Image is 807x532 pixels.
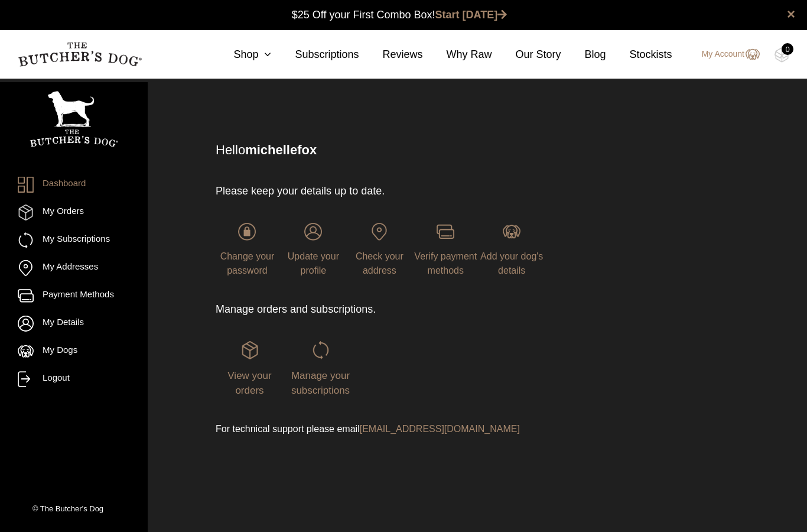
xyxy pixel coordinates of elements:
img: login-TBD_Address.png [370,223,388,241]
img: TBD_Cart-Empty.png [775,47,789,63]
a: My Details [18,316,130,332]
a: [EMAIL_ADDRESS][DOMAIN_NAME] [360,424,520,434]
a: Logout [18,371,130,387]
span: Add your dog's details [480,251,543,275]
a: Check your address [348,223,411,275]
a: My Dogs [18,343,130,359]
img: login-TBD_Subscriptions.png [312,341,330,359]
div: 0 [782,43,793,55]
a: Stockists [606,47,672,63]
p: For technical support please email [216,422,544,436]
span: Verify payment methods [414,251,477,275]
a: My Orders [18,205,130,220]
p: Hello [216,140,729,160]
a: My Addresses [18,260,130,276]
p: Please keep your details up to date. [216,183,544,199]
img: login-TBD_Orders.png [241,341,259,359]
strong: michellefox [245,142,317,157]
a: Payment Methods [18,288,130,304]
a: Why Raw [423,47,492,63]
a: Subscriptions [271,47,359,63]
a: My Account [690,47,760,61]
a: Our Story [492,47,561,63]
span: View your orders [227,370,271,397]
p: Manage orders and subscriptions. [216,301,544,317]
a: Reviews [359,47,422,63]
img: login-TBD_Payments.png [437,223,454,241]
span: Check your address [356,251,403,275]
a: Verify payment methods [414,223,477,275]
a: Update your profile [282,223,345,275]
a: close [787,7,795,21]
span: Change your password [220,251,275,275]
a: Shop [210,47,271,63]
img: login-TBD_Profile.png [304,223,322,241]
img: TBD_Portrait_Logo_White.png [30,91,118,147]
a: Change your password [216,223,279,275]
a: Dashboard [18,177,130,193]
span: Update your profile [288,251,339,275]
a: Blog [561,47,606,63]
img: login-TBD_Password.png [238,223,256,241]
a: My Subscriptions [18,232,130,248]
a: Manage your subscriptions [287,341,354,395]
a: Start [DATE] [435,9,507,21]
img: login-TBD_Dog.png [503,223,520,241]
a: View your orders [216,341,284,395]
a: Add your dog's details [480,223,544,275]
span: Manage your subscriptions [291,370,350,397]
